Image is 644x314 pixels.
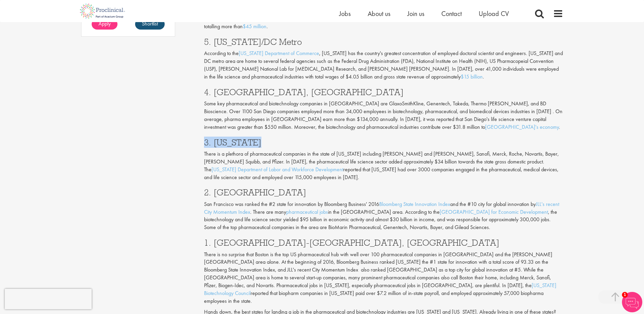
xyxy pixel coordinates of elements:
p: Some key pharmaceutical and biotechnology companies in [GEOGRAPHIC_DATA] are GlaxoSmithKline, Gen... [204,100,563,131]
a: pharmaceutical jobs [286,208,328,215]
a: About us [368,9,390,18]
h3: 3. [US_STATE] [204,138,563,147]
img: Chatbot [622,292,642,312]
a: Bloomberg State Innovation Index [379,200,450,208]
span: Apply [98,20,111,27]
a: Contact [441,9,462,18]
a: [US_STATE] Department of Labor and Workforce Development [211,166,343,173]
span: 1 [622,292,628,298]
a: [GEOGRAPHIC_DATA]'s economy [485,123,559,130]
a: Shortlist [135,19,165,30]
p: There is no surprise that Boston is the top US pharmaceutical hub with well over 100 pharmaceutic... [204,251,563,305]
a: Join us [407,9,424,18]
a: JLL's recent City Momentum Index [204,200,559,215]
a: Apply [92,19,117,30]
p: San Francisco was ranked the #2 state for innovation by Bloomberg Business' 2016 and the #10 city... [204,200,563,231]
p: There is a plethora of pharmaceutical companies in the state of [US_STATE] including [PERSON_NAME... [204,150,563,181]
iframe: reCAPTCHA [5,289,92,309]
a: Upload CV [479,9,509,18]
a: $15 billion [461,73,483,80]
a: Jobs [339,9,351,18]
h3: 4. [GEOGRAPHIC_DATA], [GEOGRAPHIC_DATA] [204,88,563,97]
a: [US_STATE] Department of Commerce [239,50,319,57]
a: [US_STATE] Biotechnology Council [204,282,556,297]
a: $45 million [243,23,266,30]
h3: 2. [GEOGRAPHIC_DATA] [204,188,563,197]
h3: 5. [US_STATE]/DC Metro [204,37,563,46]
h3: 1. [GEOGRAPHIC_DATA]-[GEOGRAPHIC_DATA], [GEOGRAPHIC_DATA] [204,238,563,247]
a: [GEOGRAPHIC_DATA] for Economic Development [440,208,548,215]
p: According to the , [US_STATE] has the country's greatest concentration of employed doctoral scien... [204,50,563,81]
